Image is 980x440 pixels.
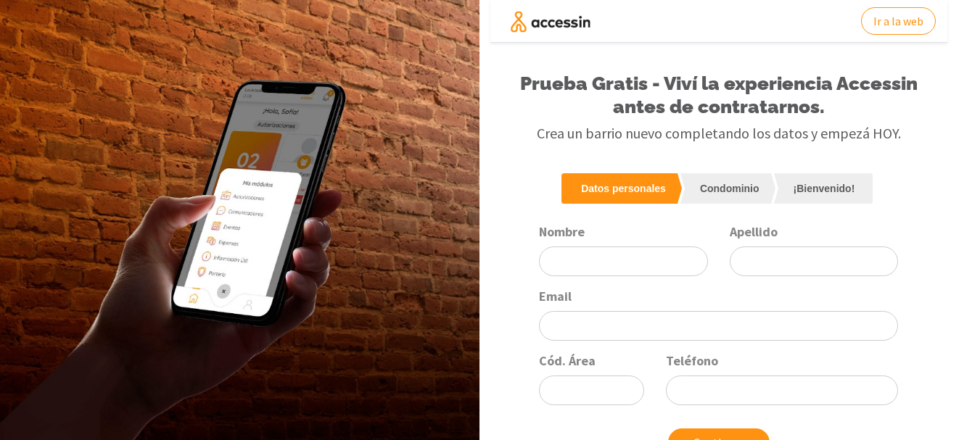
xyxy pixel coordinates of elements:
h3: Crea un barrio nuevo completando los datos y empezá HOY. [501,124,937,143]
a: Datos personales [561,173,678,204]
a: ¡Bienvenido! [774,173,873,204]
h1: Prueba Gratis - Viví la experiencia Accessin antes de contratarnos. [501,72,937,118]
label: Teléfono [666,352,718,370]
a: Condominio [680,173,771,204]
img: AccessIn [502,11,599,33]
label: Apellido [730,223,778,241]
a: Ir a la web [861,7,936,35]
label: Cód. Área [539,352,596,370]
label: Email [539,288,572,305]
label: Nombre [539,223,585,241]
